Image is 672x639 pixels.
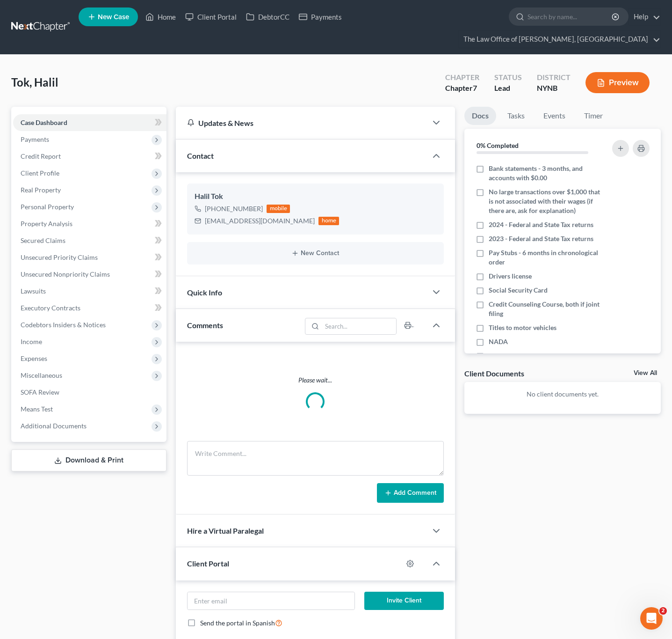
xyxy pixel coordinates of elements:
[21,321,106,329] span: Codebtors Insiders & Notices
[21,422,87,430] span: Additional Documents
[318,217,339,225] div: home
[267,205,290,213] div: mobile
[640,607,663,630] iframe: Intercom live chat
[13,232,166,249] a: Secured Claims
[472,389,653,399] p: No client documents yet.
[21,253,98,261] span: Unsecured Priority Claims
[21,304,80,312] span: Executory Contracts
[187,288,222,297] span: Quick Info
[21,135,49,143] span: Payments
[364,592,443,610] button: Invite Client
[21,118,67,126] span: Case Dashboard
[205,204,263,213] div: [PHONE_NUMBER]
[489,300,604,318] span: Credit Counseling Course, both if joint filing
[13,249,166,266] a: Unsecured Priority Claims
[21,354,47,362] span: Expenses
[187,526,264,535] span: Hire a Virtual Paralegal
[21,152,61,160] span: Credit Report
[489,164,604,183] span: Bank statements - 3 months, and accounts with $0.00
[13,266,166,283] a: Unsecured Nonpriority Claims
[489,187,604,215] span: No large transactions over $1,000 that is not associated with their wages (if there are, ask for ...
[200,619,275,627] span: Send the portal in Spanish
[13,114,166,131] a: Case Dashboard
[445,83,479,94] div: Chapter
[13,283,166,300] a: Lawsuits
[21,388,59,396] span: SOFA Review
[21,338,42,345] span: Income
[21,371,62,379] span: Miscellaneous
[141,8,181,25] a: Home
[464,368,524,378] div: Client Documents
[187,375,443,385] p: Please wait...
[536,107,573,125] a: Events
[21,236,65,244] span: Secured Claims
[494,83,522,94] div: Lead
[489,337,508,346] span: NADA
[500,107,532,125] a: Tasks
[494,72,522,83] div: Status
[489,286,548,295] span: Social Security Card
[459,31,660,48] a: The Law Office of [PERSON_NAME], [GEOGRAPHIC_DATA]
[489,248,604,267] span: Pay Stubs - 6 months in chronological order
[659,607,667,615] span: 2
[205,216,315,226] div: [EMAIL_ADDRESS][DOMAIN_NAME]
[187,559,229,568] span: Client Portal
[21,186,61,194] span: Real Property
[322,318,396,334] input: Search...
[445,72,479,83] div: Chapter
[489,220,593,229] span: 2024 - Federal and State Tax returns
[527,8,613,25] input: Search by name...
[21,270,110,278] span: Unsecured Nonpriority Claims
[11,75,58,89] span: Tok, Halil
[181,8,241,25] a: Client Portal
[294,8,347,25] a: Payments
[537,72,571,83] div: District
[13,215,166,232] a: Property Analysis
[13,300,166,316] a: Executory Contracts
[195,191,436,202] div: Halil Tok
[21,405,53,413] span: Means Test
[377,483,444,503] button: Add Comment
[21,220,72,228] span: Property Analysis
[634,370,657,376] a: View All
[241,8,294,25] a: DebtorCC
[195,250,436,257] button: New Contact
[13,148,166,165] a: Credit Report
[187,321,223,330] span: Comments
[477,141,519,149] strong: 0% Completed
[21,287,46,295] span: Lawsuits
[629,8,660,25] a: Help
[489,234,593,243] span: 2023 - Federal and State Tax returns
[473,83,477,92] span: 7
[577,107,610,125] a: Timer
[187,118,415,128] div: Updates & News
[21,169,59,177] span: Client Profile
[489,272,532,281] span: Drivers license
[187,151,214,160] span: Contact
[537,83,571,94] div: NYNB
[21,203,74,211] span: Personal Property
[489,351,507,360] span: Zillow
[464,107,496,125] a: Docs
[585,72,650,93] button: Preview
[489,323,556,332] span: Titles to motor vehicles
[188,592,354,610] input: Enter email
[13,384,166,401] a: SOFA Review
[98,14,129,21] span: New Case
[11,449,166,471] a: Download & Print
